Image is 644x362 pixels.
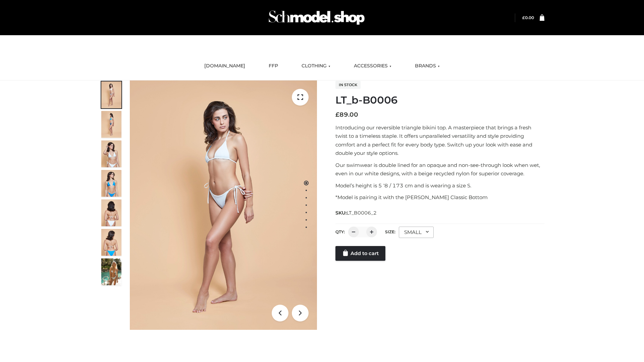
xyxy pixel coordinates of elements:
[335,123,544,158] p: Introducing our reversible triangle bikini top. A masterpiece that brings a fresh twist to a time...
[522,15,534,20] a: £0.00
[335,111,358,118] bdi: 89.00
[399,227,434,238] div: SMALL
[385,229,395,234] label: Size:
[522,15,525,20] span: £
[130,80,317,330] img: LT_b-B0006
[101,81,121,108] img: ArielClassicBikiniTop_CloudNine_AzureSky_OW114ECO_1-scaled.jpg
[410,59,445,73] a: BRANDS
[335,161,544,178] p: Our swimwear is double lined for an opaque and non-see-through look when wet, even in our white d...
[297,59,335,73] a: CLOTHING
[335,111,339,118] span: £
[335,94,544,106] h1: LT_b-B0006
[346,210,377,216] span: LT_B0006_2
[335,181,544,190] p: Model’s height is 5 ‘8 / 173 cm and is wearing a size S.
[264,59,283,73] a: FFP
[101,140,121,167] img: ArielClassicBikiniTop_CloudNine_AzureSky_OW114ECO_3-scaled.jpg
[101,258,121,285] img: Arieltop_CloudNine_AzureSky2.jpg
[266,4,367,31] img: Schmodel Admin 964
[101,111,121,138] img: ArielClassicBikiniTop_CloudNine_AzureSky_OW114ECO_2-scaled.jpg
[335,229,345,234] label: QTY:
[101,199,121,226] img: ArielClassicBikiniTop_CloudNine_AzureSky_OW114ECO_7-scaled.jpg
[522,15,534,20] bdi: 0.00
[199,59,250,73] a: [DOMAIN_NAME]
[335,209,377,217] span: SKU:
[335,81,361,89] span: In stock
[101,229,121,256] img: ArielClassicBikiniTop_CloudNine_AzureSky_OW114ECO_8-scaled.jpg
[335,246,385,261] a: Add to cart
[335,193,544,202] p: *Model is pairing it with the [PERSON_NAME] Classic Bottom
[101,170,121,197] img: ArielClassicBikiniTop_CloudNine_AzureSky_OW114ECO_4-scaled.jpg
[349,59,396,73] a: ACCESSORIES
